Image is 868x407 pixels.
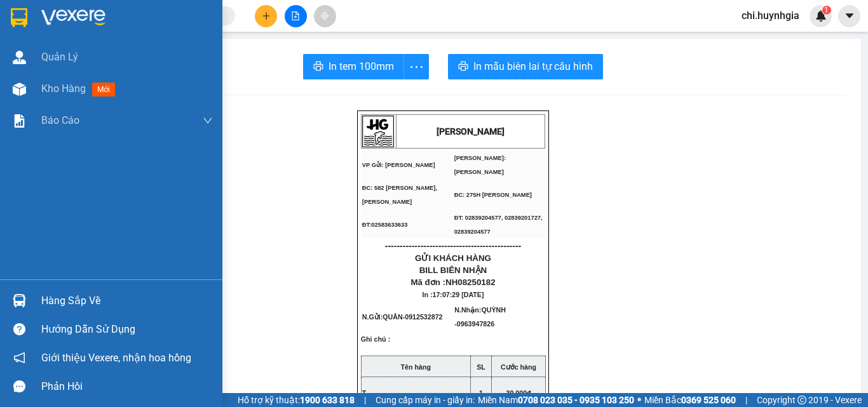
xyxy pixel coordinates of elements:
[362,116,394,147] img: logo
[13,380,25,392] span: message
[13,352,25,364] span: notification
[458,61,468,73] span: printer
[285,5,307,27] button: file-add
[262,11,271,20] span: plus
[644,393,736,407] span: Miền Bắc
[437,126,505,137] strong: [PERSON_NAME]
[815,10,827,22] img: icon-new-feature
[385,241,521,251] span: ----------------------------------------------
[383,313,402,321] span: QUÂN
[410,277,495,287] span: Mã đơn :
[477,363,485,371] strong: SL
[362,389,367,397] span: T
[362,162,435,168] span: VP Gửi: [PERSON_NAME]
[731,8,810,23] span: chi.huynhgia
[41,291,213,310] div: Hàng sắp về
[745,393,747,407] span: |
[518,395,634,405] strong: 0708 023 035 - 0935 103 250
[300,395,355,405] strong: 1900 633 818
[376,393,475,407] span: Cung cấp máy in - giấy in:
[13,114,26,128] img: solution-icon
[506,389,531,397] span: 30.000đ
[13,83,26,96] img: warehouse-icon
[314,5,336,27] button: aim
[13,294,26,307] img: warehouse-icon
[433,291,484,298] span: 17:07:29 [DATE]
[13,323,25,335] span: question-circle
[362,313,443,321] span: N.Gửi:
[473,58,593,74] span: In mẫu biên lai tự cấu hình
[320,11,329,20] span: aim
[41,350,191,366] span: Giới thiệu Vexere, nhận hoa hồng
[404,59,428,75] span: more
[303,54,404,79] button: printerIn tem 100mm
[445,277,496,287] span: NH08250182
[11,8,27,27] img: logo-vxr
[423,291,484,298] span: In :
[238,393,355,407] span: Hỗ trợ kỹ thuật:
[203,116,213,126] span: down
[313,61,323,73] span: printer
[13,51,26,64] img: warehouse-icon
[797,396,806,404] span: copyright
[415,253,491,263] span: GỬI KHÁCH HÀNG
[361,335,390,353] span: Ghi chú :
[364,393,366,407] span: |
[478,393,634,407] span: Miền Nam
[403,54,429,79] button: more
[454,192,532,198] span: ĐC: 275H [PERSON_NAME]
[92,83,115,97] span: mới
[454,306,506,328] span: N.Nhận:
[838,5,860,27] button: caret-down
[844,10,855,22] span: caret-down
[255,5,277,27] button: plus
[448,54,603,79] button: printerIn mẫu biên lai tự cấu hình
[362,185,437,205] span: ĐC: 582 [PERSON_NAME], [PERSON_NAME]
[41,320,213,339] div: Hướng dẫn sử dụng
[362,222,408,228] span: ĐT:02583633633
[403,313,443,321] span: -
[824,6,829,15] span: 1
[405,313,442,321] span: 0912532872
[41,112,79,128] span: Báo cáo
[454,215,543,235] span: ĐT: 02839204577, 02839201727, 02839204577
[479,389,483,397] span: 1
[401,363,431,371] strong: Tên hàng
[291,11,300,20] span: file-add
[419,265,487,275] span: BILL BIÊN NHẬN
[329,58,394,74] span: In tem 100mm
[454,155,506,175] span: [PERSON_NAME]: [PERSON_NAME]
[822,6,831,15] sup: 1
[41,83,86,95] span: Kho hàng
[637,397,641,403] span: ⚪️
[501,363,536,371] strong: Cước hàng
[41,49,78,65] span: Quản Lý
[457,320,494,328] span: 0963947826
[41,377,213,396] div: Phản hồi
[681,395,736,405] strong: 0369 525 060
